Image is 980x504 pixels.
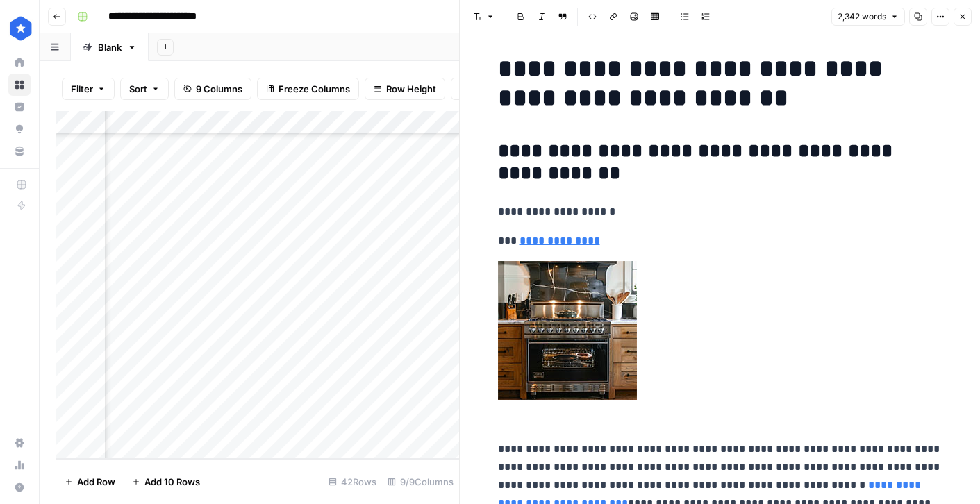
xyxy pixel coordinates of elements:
[98,40,122,54] div: Blank
[323,471,382,493] div: 42 Rows
[8,74,31,96] a: Browse
[382,471,459,493] div: 9/9 Columns
[8,16,33,41] img: ConsumerAffairs Logo
[838,10,886,23] span: 2,342 words
[279,82,350,96] span: Freeze Columns
[120,78,169,100] button: Sort
[8,140,31,162] a: Your Data
[8,476,31,498] button: Help + Support
[174,78,251,100] button: 9 Columns
[77,475,115,489] span: Add Row
[8,118,31,140] a: Opportunities
[124,471,208,493] button: Add 10 Rows
[71,82,93,96] span: Filter
[129,82,147,96] span: Sort
[365,78,445,100] button: Row Height
[144,475,200,489] span: Add 10 Rows
[8,11,31,46] button: Workspace: ConsumerAffairs
[831,8,905,26] button: 2,342 words
[196,82,242,96] span: 9 Columns
[56,471,124,493] button: Add Row
[257,78,359,100] button: Freeze Columns
[71,33,149,61] a: Blank
[8,432,31,454] a: Settings
[8,454,31,476] a: Usage
[62,78,115,100] button: Filter
[8,96,31,118] a: Insights
[8,51,31,74] a: Home
[386,82,436,96] span: Row Height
